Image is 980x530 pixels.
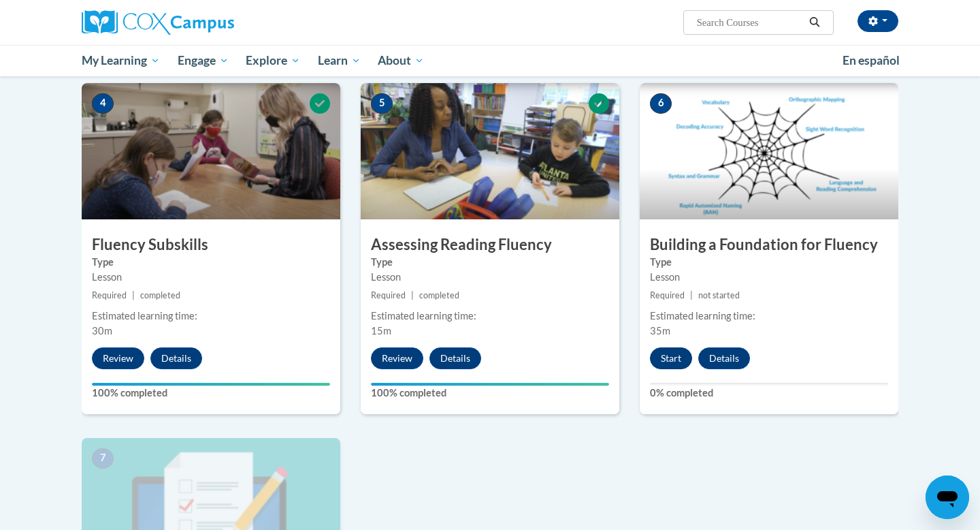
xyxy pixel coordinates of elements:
[371,309,609,324] div: Estimated learning time:
[650,325,670,337] span: 35m
[92,448,114,469] span: 7
[92,383,330,386] div: Your progress
[318,52,361,69] span: Learn
[92,290,127,300] span: Required
[178,52,229,69] span: Engage
[92,386,330,401] label: 100% completed
[150,347,202,369] button: Details
[82,83,340,219] img: Course Image
[132,290,135,300] span: |
[411,290,414,300] span: |
[82,10,234,35] img: Cox Campus
[92,255,330,270] label: Type
[698,290,740,300] span: not started
[361,83,619,219] img: Course Image
[73,45,169,76] a: My Learning
[309,45,370,76] a: Learn
[834,46,909,75] a: En español
[82,234,340,255] h3: Fluency Subskills
[361,234,619,255] h3: Assessing Reading Fluency
[804,14,825,31] button: Search
[371,255,609,270] label: Type
[650,255,888,270] label: Type
[378,52,424,69] span: About
[92,325,112,337] span: 30m
[371,290,406,300] span: Required
[92,309,330,324] div: Estimated learning time:
[690,290,693,300] span: |
[640,234,898,255] h3: Building a Foundation for Fluency
[371,347,423,369] button: Review
[82,10,340,35] a: Cox Campus
[371,386,609,401] label: 100% completed
[419,290,459,300] span: completed
[696,14,804,31] input: Search Courses
[650,290,685,300] span: Required
[237,45,309,76] a: Explore
[370,45,434,76] a: About
[140,290,180,300] span: completed
[371,383,609,386] div: Your progress
[92,347,144,369] button: Review
[650,347,692,369] button: Start
[371,325,391,337] span: 15m
[640,83,898,219] img: Course Image
[429,347,481,369] button: Details
[650,270,888,285] div: Lesson
[61,45,919,76] div: Main menu
[371,270,609,285] div: Lesson
[92,270,330,285] div: Lesson
[650,386,888,401] label: 0% completed
[926,476,969,519] iframe: Button to launch messaging window
[857,10,898,32] button: Account Settings
[843,53,900,67] span: En español
[92,93,114,114] span: 4
[650,309,888,324] div: Estimated learning time:
[650,93,672,114] span: 6
[169,45,238,76] a: Engage
[698,347,750,369] button: Details
[371,93,393,114] span: 5
[246,52,300,69] span: Explore
[82,52,160,69] span: My Learning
